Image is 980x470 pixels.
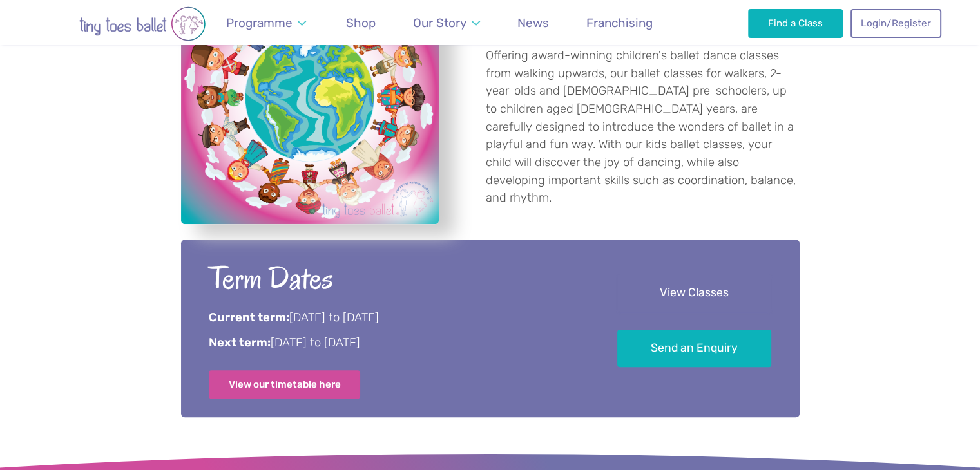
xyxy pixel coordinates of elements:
[220,8,312,38] a: Programme
[340,8,382,38] a: Shop
[209,310,289,324] strong: Current term:
[586,15,653,30] span: Franchising
[748,9,843,37] a: Find a Class
[209,335,271,350] strong: Next term:
[209,370,361,399] a: View our timetable here
[407,8,486,38] a: Our Story
[413,15,466,30] span: Our Story
[850,9,941,37] a: Login/Register
[209,335,582,352] p: [DATE] to [DATE]
[617,330,771,368] a: Send an Enquiry
[581,8,659,38] a: Franchising
[226,15,293,30] span: Programme
[512,8,555,38] a: News
[39,6,245,41] img: tiny toes ballet
[517,15,549,30] span: News
[209,258,582,299] h2: Term Dates
[346,15,376,30] span: Shop
[617,274,771,312] a: View Classes
[209,310,582,326] p: [DATE] to [DATE]
[486,47,800,207] p: Offering award-winning children's ballet dance classes from walking upwards, our ballet classes f...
